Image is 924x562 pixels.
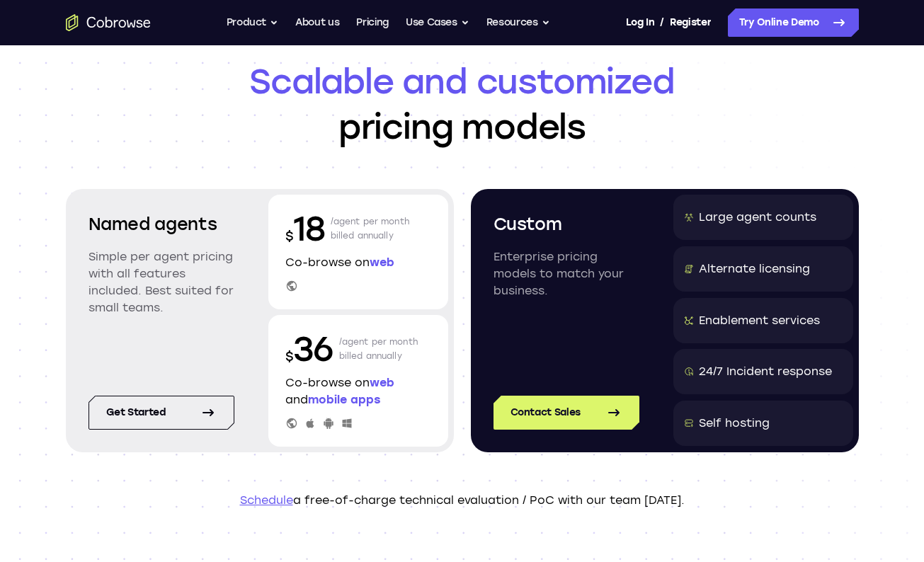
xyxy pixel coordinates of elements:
[494,212,639,237] h2: Custom
[295,8,339,37] a: About us
[331,206,410,251] p: /agent per month billed annually
[89,396,234,430] a: Get started
[699,209,816,226] div: Large agent counts
[356,8,389,37] a: Pricing
[626,8,654,37] a: Log In
[370,376,394,389] span: web
[494,396,639,430] a: Contact Sales
[227,8,279,37] button: Product
[285,326,333,372] p: 36
[66,59,859,104] span: Scalable and customized
[308,393,380,406] span: mobile apps
[66,59,859,149] h1: pricing models
[486,8,550,37] button: Resources
[728,8,859,37] a: Try Online Demo
[406,8,469,37] button: Use Cases
[285,254,431,271] p: Co-browse on
[699,415,770,432] div: Self hosting
[89,248,234,316] p: Simple per agent pricing with all features included. Best suited for small teams.
[66,492,859,509] p: a free-of-charge technical evaluation / PoC with our team [DATE].
[285,229,294,244] span: $
[339,326,418,372] p: /agent per month billed annually
[699,363,832,380] div: 24/7 Incident response
[66,14,151,31] a: Go to the home page
[240,493,293,507] a: Schedule
[285,349,294,365] span: $
[89,212,234,237] h2: Named agents
[494,248,639,299] p: Enterprise pricing models to match your business.
[699,312,820,329] div: Enablement services
[285,206,325,251] p: 18
[699,260,810,277] div: Alternate licensing
[370,256,394,269] span: web
[660,14,664,31] span: /
[670,8,711,37] a: Register
[285,374,431,408] p: Co-browse on and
